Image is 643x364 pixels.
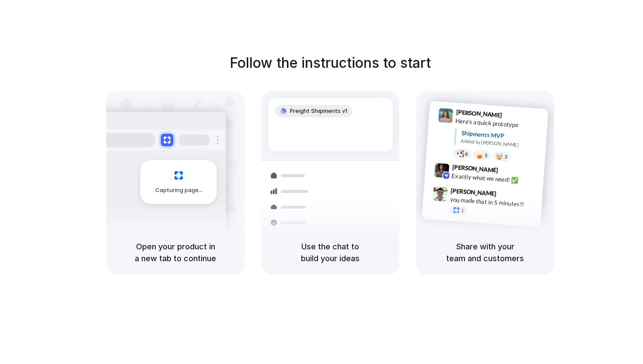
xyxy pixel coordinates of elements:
[485,153,488,158] span: 5
[451,186,497,199] span: [PERSON_NAME]
[504,154,507,159] span: 3
[465,152,468,157] span: 8
[290,107,347,115] span: Freight Shipments v1
[499,190,517,201] span: 9:47 AM
[501,167,519,177] span: 9:42 AM
[455,116,543,131] div: Here's a quick prototype
[117,241,234,264] h5: Open your product in a new tab to continue
[426,241,544,264] h5: Share with your team and customers
[452,162,498,175] span: [PERSON_NAME]
[230,52,431,73] h1: Follow the instructions to start
[272,241,389,264] h5: Use the chat to build your ideas
[450,195,537,210] div: you made that in 5 minutes?!
[456,107,502,120] span: [PERSON_NAME]
[461,208,464,213] span: 1
[496,154,503,160] div: 🤯
[505,112,523,122] span: 9:41 AM
[461,137,541,150] div: Added by [PERSON_NAME]
[461,129,542,143] div: Shipments MVP
[155,186,204,195] span: Capturing page
[451,171,539,186] div: Exactly what we need! ✅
